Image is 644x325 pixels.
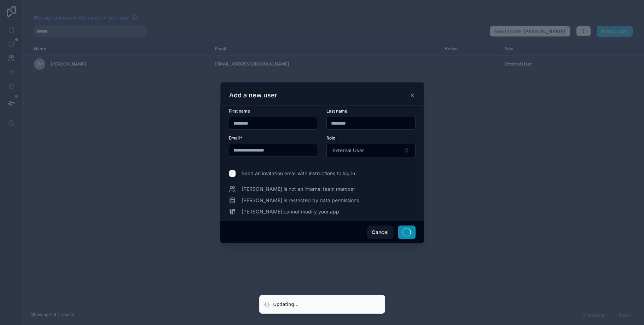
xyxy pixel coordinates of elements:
span: Email [229,135,240,141]
input: Send an invitation email with instructions to log in [229,170,236,177]
span: Last name [326,108,347,114]
div: Updating... [273,301,299,308]
span: First name [229,108,250,114]
button: Cancel [367,226,393,239]
span: [PERSON_NAME] cannot modify your app [242,208,339,215]
h3: Add a new user [229,91,277,99]
span: External User [332,147,364,154]
span: [PERSON_NAME] is not an internal team member [242,186,355,193]
span: Role [326,135,335,141]
span: [PERSON_NAME] is restricted by data permissions [242,197,359,204]
button: Select Button [326,144,416,157]
span: Send an invitation email with instructions to log in [242,170,355,177]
